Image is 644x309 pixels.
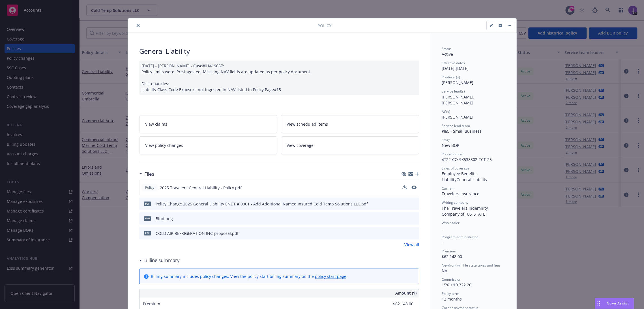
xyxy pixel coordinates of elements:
[442,89,465,94] span: Service lead(s)
[442,235,478,239] span: Program administrator
[151,273,347,279] div: Billing summary includes policy changes. View the policy start billing summary on the .
[607,301,629,306] span: Nova Assist
[144,257,180,264] h3: Billing summary
[144,201,151,206] span: pdf
[442,186,453,191] span: Carrier
[135,22,141,29] button: close
[442,191,479,196] span: Travelers Insurance
[442,240,443,245] span: -
[145,142,183,148] span: View policy changes
[442,114,473,120] span: [PERSON_NAME]
[144,170,154,178] h3: Files
[442,205,489,217] span: The Travelers Indemnity Company of [US_STATE]
[403,201,407,207] button: download file
[442,75,460,80] span: Producer(s)
[442,80,473,85] span: [PERSON_NAME]
[139,61,419,95] div: [DATE] - [PERSON_NAME] - Case#01419657: Policy limits were Pre-ingested. Misssing NAV fields are ...
[380,300,417,308] input: 0.00
[442,109,450,114] span: AC(s)
[442,128,482,134] span: P&C - Small Business
[139,115,278,133] a: View claims
[144,185,155,190] span: Policy
[143,301,160,306] span: Premium
[412,201,417,207] button: preview file
[412,230,417,236] button: preview file
[287,142,314,148] span: View coverage
[442,200,468,205] span: Writing company
[442,282,471,287] span: 15% / $9,322.20
[442,152,464,156] span: Policy number
[411,185,417,189] button: preview file
[156,216,173,222] div: Bind.png
[404,242,419,248] a: View all
[442,51,453,57] span: Active
[442,157,492,162] span: 4T22-CO-9X538302-TCT-25
[442,277,461,282] span: Commission
[442,291,459,296] span: Policy term
[442,171,478,182] span: Employee Benefits Liability
[287,121,328,127] span: View scheduled items
[403,216,407,222] button: download file
[317,23,331,29] span: Policy
[145,121,167,127] span: View claims
[144,231,151,235] span: pdf
[442,226,443,231] span: -
[442,220,460,225] span: Wholesaler
[412,216,417,222] button: preview file
[139,46,419,56] div: General Liability
[442,263,501,268] span: Newfront will file state taxes and fees
[442,143,460,148] span: New BOR
[595,298,634,309] button: Nova Assist
[442,166,469,171] span: Lines of coverage
[156,230,239,236] div: COLD AIR REFRIGERATION INC-proposal.pdf
[139,136,278,154] a: View policy changes
[139,170,154,178] div: Files
[281,136,419,154] a: View coverage
[402,185,407,191] button: download file
[395,290,417,296] span: Amount ($)
[442,94,476,106] span: [PERSON_NAME], [PERSON_NAME]
[442,268,447,273] span: No
[411,185,417,191] button: preview file
[160,185,242,191] span: 2025 Travelers General Liability - Policy.pdf
[442,296,462,302] span: 12 months
[595,298,602,309] div: Drag to move
[403,230,407,236] button: download file
[442,61,465,65] span: Effective dates
[442,254,462,259] span: $62,148.00
[315,274,346,279] a: policy start page
[442,249,456,254] span: Premium
[281,115,419,133] a: View scheduled items
[442,138,451,142] span: Stage
[442,61,505,71] div: [DATE] - [DATE]
[442,46,452,51] span: Status
[442,123,470,128] span: Service lead team
[402,185,407,189] button: download file
[456,177,487,182] span: General Liability
[144,216,151,220] span: png
[156,201,368,207] div: Policy Change 2025 General Liability ENDT # 0001 - Add Additional Named Insured Cold Temp Solutio...
[139,257,180,264] div: Billing summary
